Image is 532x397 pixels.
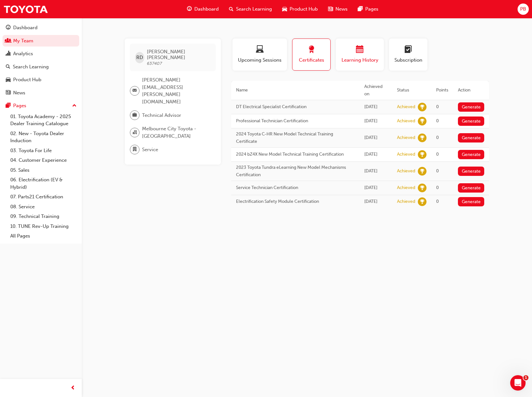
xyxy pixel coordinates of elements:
span: laptop-icon [256,46,264,54]
a: 05. Sales [8,165,79,175]
span: Thu Nov 23 2023 11:00:00 GMT+1100 (Australian Eastern Daylight Time) [364,168,377,174]
a: Dashboard [3,22,79,34]
span: Service [142,146,158,153]
div: News [13,89,25,97]
span: Upcoming Sessions [237,56,282,64]
span: department-icon [132,145,137,154]
div: Achieved [397,168,415,174]
span: Certificates [297,56,325,64]
a: Trak [3,2,48,16]
a: 10. TUNE Rev-Up Training [8,221,79,231]
span: email-icon [132,87,137,95]
span: guage-icon [6,25,11,31]
span: Melbourne City Toyota - [GEOGRAPHIC_DATA] [142,125,211,140]
span: Mon Jun 20 2022 00:00:00 GMT+1000 (Australian Eastern Standard Time) [364,199,377,204]
div: Product Hub [13,76,41,83]
a: 03. Toyota For Life [8,146,79,156]
div: Pages [13,102,26,109]
button: Generate [458,167,484,176]
span: car-icon [6,77,11,83]
span: calendar-icon [356,46,364,54]
span: Mon Jul 28 2025 09:00:00 GMT+1000 (Australian Eastern Standard Time) [364,104,377,109]
span: Technical Advisor [142,112,181,119]
td: DT Electrical Specialist Certification [231,100,359,114]
span: award-icon [308,46,315,54]
span: PB [520,5,526,13]
td: Professional Technician Certification [231,114,359,128]
span: Tue May 27 2025 17:16:02 GMT+1000 (Australian Eastern Standard Time) [364,135,377,140]
button: Pages [3,100,79,112]
a: Search Learning [3,61,79,73]
a: guage-iconDashboard [182,3,224,16]
span: RD [136,54,143,61]
div: Dashboard [13,24,38,31]
a: pages-iconPages [353,3,384,16]
button: Generate [458,133,484,142]
span: pages-icon [6,103,11,109]
span: Subscription [394,56,423,64]
span: 0 [436,168,439,174]
span: learningplan-icon [404,46,412,54]
button: Generate [458,197,484,206]
span: learningRecordVerb_ACHIEVE-icon [418,117,426,125]
span: up-icon [72,102,77,110]
a: 02. New - Toyota Dealer Induction [8,129,79,146]
iframe: Intercom live chat [510,375,526,391]
span: News [335,5,348,13]
a: News [3,87,79,99]
a: 08. Service [8,202,79,212]
span: learningRecordVerb_ACHIEVE-icon [418,197,426,206]
span: Mon May 13 2024 10:00:00 GMT+1000 (Australian Eastern Standard Time) [364,151,377,157]
th: Points [431,81,453,100]
span: organisation-icon [132,128,137,137]
a: Product Hub [3,74,79,86]
span: [PERSON_NAME][EMAIL_ADDRESS][PERSON_NAME][DOMAIN_NAME] [142,76,211,105]
div: Analytics [13,50,33,57]
span: chart-icon [6,51,11,57]
a: 04. Customer Experience [8,155,79,165]
span: [PERSON_NAME] [PERSON_NAME] [147,49,211,60]
th: Achieved on [359,81,393,100]
span: 0 [436,118,439,124]
span: news-icon [328,5,333,13]
span: news-icon [6,90,11,96]
span: Dashboard [194,5,219,13]
th: Status [392,81,431,100]
span: search-icon [6,64,10,70]
button: Generate [458,150,484,159]
a: 01. Toyota Academy - 2025 Dealer Training Catalogue [8,112,79,129]
a: 06. Electrification (EV & Hybrid) [8,175,79,192]
span: learningRecordVerb_ACHIEVE-icon [418,184,426,192]
span: learningRecordVerb_ACHIEVE-icon [418,167,426,176]
button: Subscription [389,39,427,71]
a: My Team [3,35,79,47]
span: 0 [436,151,439,157]
span: Learning History [341,56,379,64]
span: learningRecordVerb_ACHIEVE-icon [418,150,426,159]
td: Electrification Safety Module Certification [231,195,359,209]
span: learningRecordVerb_ACHIEVE-icon [418,103,426,111]
a: car-iconProduct Hub [277,3,323,16]
a: 07. Parts21 Certification [8,192,79,202]
span: 0 [436,104,439,109]
span: briefcase-icon [132,111,137,119]
div: Achieved [397,135,415,141]
button: Learning History [336,39,384,71]
button: Generate [458,102,484,112]
button: DashboardMy TeamAnalyticsSearch LearningProduct HubNews [3,21,79,100]
span: Thu Jun 19 2025 13:57:32 GMT+1000 (Australian Eastern Standard Time) [364,118,377,124]
span: Product Hub [290,5,318,13]
span: guage-icon [187,5,192,13]
div: Achieved [397,104,415,110]
span: search-icon [229,5,233,13]
button: Upcoming Sessions [232,39,287,71]
div: Achieved [397,118,415,124]
span: pages-icon [358,5,363,13]
span: Pages [365,5,378,13]
td: 2024 Toyota C-HR New Model Technical Training Certificate [231,128,359,148]
button: PB [518,4,529,15]
td: 2024 bZ4X New Model Technical Training Certification [231,148,359,162]
td: 2023 Toyota Tundra eLearning New Model Mechanisms Certification [231,162,359,181]
button: Generate [458,183,484,193]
